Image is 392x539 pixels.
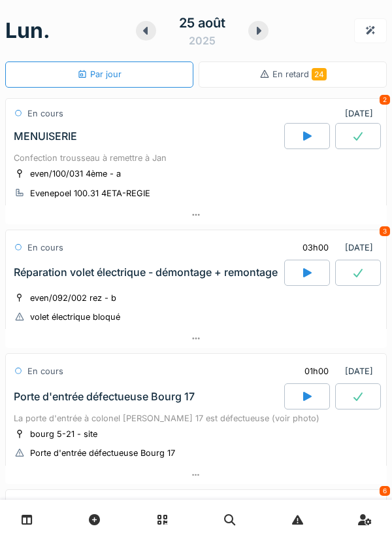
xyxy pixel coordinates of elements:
div: Par jour [77,68,122,80]
div: 25 août [179,13,225,33]
div: 6 [380,486,390,496]
div: Porte d'entrée défectueuse Bourg 17 [30,447,175,459]
div: bourg 5-21 - site [30,428,97,440]
div: Confection trousseau à remettre à Jan [14,152,378,164]
div: 03h00 [302,241,329,254]
div: Evenepoel 100.31 4ETA-REGIE [30,187,150,200]
div: MENUISERIE [14,130,77,143]
div: [DATE] [293,359,378,383]
div: even/100/031 4ème - a [30,167,121,180]
div: volet électrique bloqué [30,311,120,323]
div: En cours [27,365,63,377]
div: En cours [27,241,63,254]
div: La porte d'entrée à colonel [PERSON_NAME] 17 est défectueuse (voir photo) [14,412,378,425]
div: even/092/002 rez - b [30,292,116,304]
div: 3 [380,226,390,236]
span: En retard [272,69,327,79]
h1: lun. [5,18,50,43]
div: Porte d'entrée défectueuse Bourg 17 [14,391,195,403]
div: 2 [380,95,390,105]
div: Réparation volet électrique - démontage + remontage [14,266,278,279]
div: En cours [27,107,63,120]
div: [DATE] [345,107,378,120]
span: 24 [312,68,327,80]
div: 2025 [189,33,216,48]
div: [DATE] [291,235,378,260]
div: 01h00 [304,365,329,377]
div: [DATE] [345,498,378,511]
div: Assigné [27,498,59,511]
